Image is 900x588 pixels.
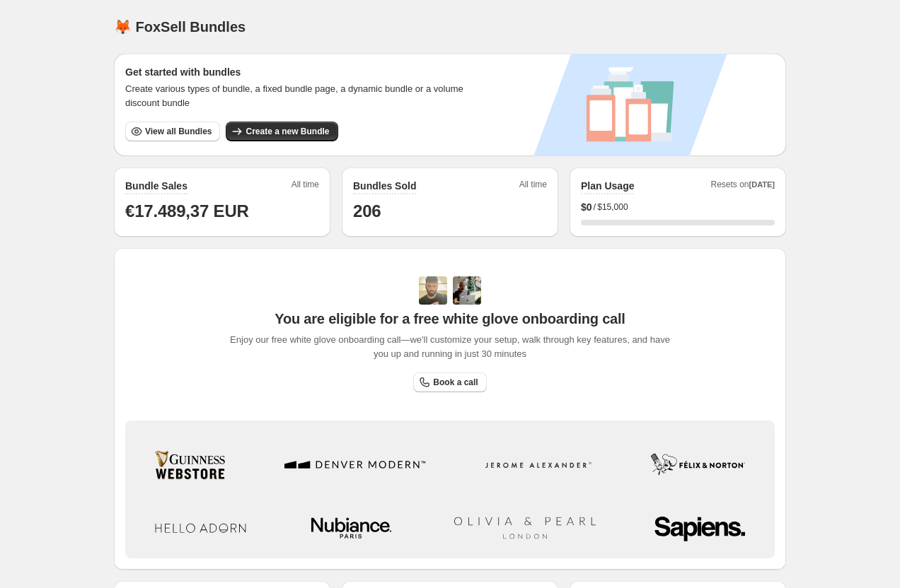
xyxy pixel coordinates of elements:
span: All time [519,179,547,194]
span: [DATE] [749,180,775,189]
h1: 🦊 FoxSell Bundles [114,18,246,35]
span: Create a new Bundle [246,126,329,137]
h2: Bundles Sold [353,179,416,193]
div: / [581,200,775,214]
h1: €17.489,37 EUR [125,200,319,223]
img: Prakhar [453,276,481,305]
button: Create a new Bundle [226,122,337,141]
span: You are eligible for a free white glove onboarding call [275,310,625,327]
h3: Get started with bundles [125,65,477,79]
span: $15,000 [597,201,628,213]
span: Book a call [433,377,478,388]
img: Adi [419,276,447,305]
a: Book a call [413,372,486,392]
span: Resets on [711,179,775,194]
h2: Plan Usage [581,179,634,193]
span: Create various types of bundle, a fixed bundle page, a dynamic bundle or a volume discount bundle [125,82,477,110]
span: All time [292,179,319,194]
span: View all Bundles [145,126,212,137]
h1: 206 [353,200,547,223]
h2: Bundle Sales [125,179,187,193]
span: Enjoy our free white glove onboarding call—we'll customize your setup, walk through key features,... [223,333,678,361]
button: View all Bundles [125,122,220,141]
span: $ 0 [581,200,592,214]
